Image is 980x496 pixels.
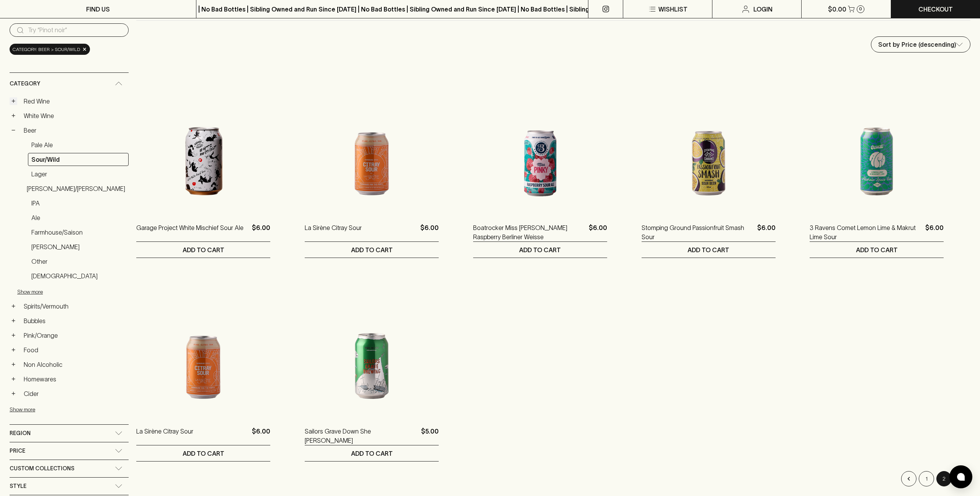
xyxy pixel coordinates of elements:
[871,37,970,52] div: Sort by Price (descending)
[20,358,129,371] a: Non Alcoholic
[936,471,952,486] button: page 2
[688,245,729,255] p: ADD TO CART
[252,223,270,241] p: $6.00
[305,77,439,212] img: La Sirène Citray Sour
[10,97,17,105] button: +
[28,168,129,181] a: Lager
[136,427,193,445] a: La Sirène Citray Sour
[183,245,224,255] p: ADD TO CART
[10,361,17,368] button: +
[28,211,129,224] a: Ale
[351,449,393,458] p: ADD TO CART
[82,45,87,53] span: ×
[10,375,17,383] button: +
[305,223,362,241] a: La Sirène Citray Sour
[10,425,129,442] div: Region
[20,95,129,108] a: Red Wine
[828,5,846,14] p: $0.00
[642,77,776,212] img: Stomping Ground Passionfruit Smash Sour
[20,387,129,400] a: Cider
[28,138,129,151] a: Pale Ale
[642,223,754,241] a: Stomping Ground Passionfruit Smash Sour
[859,7,862,11] p: 0
[136,471,970,486] nav: pagination navigation
[519,245,561,255] p: ADD TO CART
[473,242,607,258] button: ADD TO CART
[10,332,17,339] button: +
[28,240,129,253] a: [PERSON_NAME]
[642,242,776,258] button: ADD TO CART
[10,429,31,438] span: Region
[10,390,17,397] button: +
[473,77,607,212] img: Boatrocker Miss Pinky Raspberry Berliner Weisse
[10,442,129,460] div: Price
[10,317,17,325] button: +
[10,79,40,89] span: Category
[28,153,129,166] a: Sour/Wild
[28,197,129,210] a: IPA
[17,284,118,300] button: Show more
[10,460,129,477] div: Custom Collections
[878,40,956,49] p: Sort by Price (descending)
[136,242,270,258] button: ADD TO CART
[810,242,944,258] button: ADD TO CART
[20,300,129,313] a: Spirits/Vermouth
[919,471,934,486] button: Go to page 1
[10,112,17,120] button: +
[421,427,439,445] p: $5.00
[305,281,439,415] img: Sailors Grave Down She Gose
[420,223,439,241] p: $6.00
[20,329,129,342] a: Pink/Orange
[757,223,776,241] p: $6.00
[305,445,439,461] button: ADD TO CART
[10,402,110,417] button: Show more
[136,445,270,461] button: ADD TO CART
[901,471,916,486] button: Go to previous page
[10,302,17,310] button: +
[10,464,74,473] span: Custom Collections
[20,124,129,137] a: Beer
[23,182,129,195] a: [PERSON_NAME]/[PERSON_NAME]
[20,373,129,386] a: Homewares
[473,223,586,241] a: Boatrocker Miss [PERSON_NAME] Raspberry Berliner Weisse
[183,449,224,458] p: ADD TO CART
[28,255,129,268] a: Other
[856,245,898,255] p: ADD TO CART
[810,77,944,212] img: 3 Ravens Comet Lemon Lime & Makrut Lime Sour
[20,343,129,356] a: Food
[918,5,953,14] p: Checkout
[10,73,129,95] div: Category
[810,223,922,241] a: 3 Ravens Comet Lemon Lime & Makrut Lime Sour
[10,346,17,354] button: +
[10,481,26,491] span: Style
[86,5,110,14] p: FIND US
[753,5,773,14] p: Login
[28,226,129,239] a: Farmhouse/Saison
[351,245,393,255] p: ADD TO CART
[20,314,129,327] a: Bubbles
[13,46,80,53] span: Category: beer > sour/wild
[957,473,965,481] img: bubble-icon
[305,427,418,445] a: Sailors Grave Down She [PERSON_NAME]
[28,269,129,282] a: [DEMOGRAPHIC_DATA]
[925,223,944,241] p: $6.00
[28,24,122,36] input: Try “Pinot noir”
[658,5,688,14] p: Wishlist
[589,223,607,241] p: $6.00
[136,281,270,415] img: La Sirène Citray Sour
[305,242,439,258] button: ADD TO CART
[10,126,17,134] button: −
[136,223,243,241] a: Garage Project White Mischief Sour Ale
[10,478,129,495] div: Style
[136,77,270,212] img: Garage Project White Mischief Sour Ale
[20,109,129,122] a: White Wine
[252,427,270,445] p: $6.00
[10,446,25,456] span: Price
